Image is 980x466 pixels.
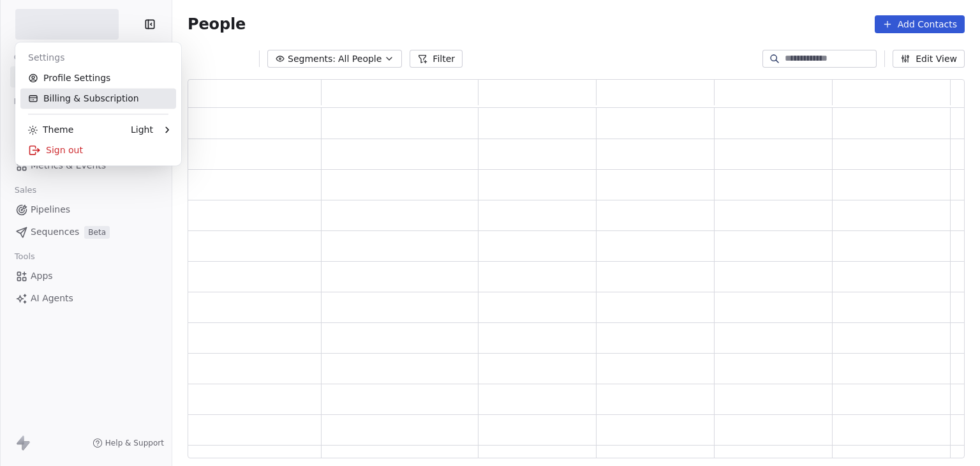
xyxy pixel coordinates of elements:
div: Light [131,123,153,136]
a: Billing & Subscription [20,88,176,109]
div: Theme [28,123,73,136]
div: Settings [20,47,176,68]
div: Sign out [20,140,176,160]
a: Profile Settings [20,68,176,88]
